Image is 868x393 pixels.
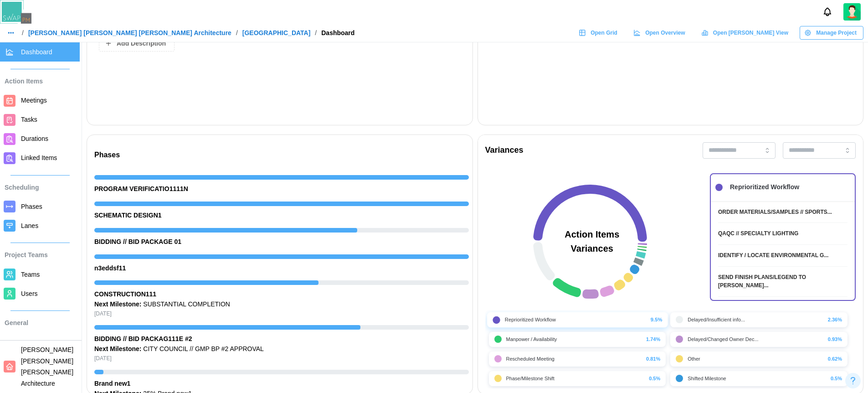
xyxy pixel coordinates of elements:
[321,30,354,36] div: Dashboard
[94,334,469,344] div: BIDDING // BID PACKAG111E #2
[629,26,692,40] a: Open Overview
[800,26,863,40] button: Manage Project
[688,375,726,383] div: Shifted Milestone
[94,237,469,247] div: BIDDING // BID PACKAGE 01
[828,336,842,343] div: 0.93%
[21,290,38,297] span: Users
[117,36,166,51] span: Add Description
[718,229,847,238] a: QAQC // SPECIALTY LIGHTING
[843,3,861,21] a: Zulqarnain Khalil
[94,300,469,310] div: SUBSTANTIAL COMPLETION
[574,26,624,40] a: Open Grid
[591,26,617,39] span: Open Grid
[242,30,311,36] a: [GEOGRAPHIC_DATA]
[21,135,48,142] span: Durations
[94,344,469,354] div: CITY COUNCIL // GMP BP #2 APPROVAL
[315,30,317,36] div: /
[94,184,469,194] div: PROGRAM VERIFICATIO1111N
[688,316,745,324] div: Delayed/Insufficient info...
[506,375,555,383] div: Phase/Milestone Shift
[506,336,557,343] div: Manpower / Availability
[713,26,788,39] span: Open [PERSON_NAME] View
[688,355,700,363] div: Other
[485,144,524,157] div: Variances
[99,35,175,52] button: Add Description
[718,208,832,217] div: ORDER MATERIALS/SAMPLES // SPORTS...
[94,290,469,300] div: CONSTRUCTION111
[504,316,555,324] div: Reprioritized Workflow
[828,355,842,363] div: 0.62%
[718,251,828,260] div: IDENTIFY / LOCATE ENVIRONMENTAL G...
[28,30,231,36] a: [PERSON_NAME] [PERSON_NAME] [PERSON_NAME] Architecture
[843,3,861,21] img: 2Q==
[718,273,847,290] a: SEND FINISH PLANS/LEGEND TO [PERSON_NAME]...
[831,375,842,383] div: 0.5%
[21,203,42,210] span: Phases
[730,182,799,192] div: Reprioritized Workflow
[94,264,469,274] div: n3eddsf11
[718,229,798,238] div: QAQC // SPECIALTY LIGHTING
[645,26,685,39] span: Open Overview
[21,97,47,104] span: Meetings
[650,316,662,324] div: 9.5%
[828,316,842,324] div: 2.36%
[94,379,469,389] div: Brand new1
[94,211,469,221] div: SCHEMATIC DESIGN1
[22,30,24,36] div: /
[646,355,660,363] div: 0.81%
[688,336,758,343] div: Delayed/Changed Owner Dec...
[697,26,795,40] a: Open [PERSON_NAME] View
[21,222,38,229] span: Lanes
[649,375,660,383] div: 0.5%
[646,336,660,343] div: 1.74%
[21,154,57,161] span: Linked Items
[506,355,555,363] div: Rescheduled Meeting
[236,30,238,36] div: /
[94,354,469,363] div: [DATE]
[94,150,469,161] div: Phases
[718,208,847,217] a: ORDER MATERIALS/SAMPLES // SPORTS...
[94,300,141,308] strong: Next Milestone:
[21,48,52,56] span: Dashboard
[816,26,857,39] span: Manage Project
[21,346,73,387] span: [PERSON_NAME] [PERSON_NAME] [PERSON_NAME] Architecture
[94,345,141,352] strong: Next Milestone:
[21,116,37,123] span: Tasks
[718,251,847,260] a: IDENTIFY / LOCATE ENVIRONMENTAL G...
[820,4,835,20] button: Notifications
[21,271,40,278] span: Teams
[94,310,469,318] div: [DATE]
